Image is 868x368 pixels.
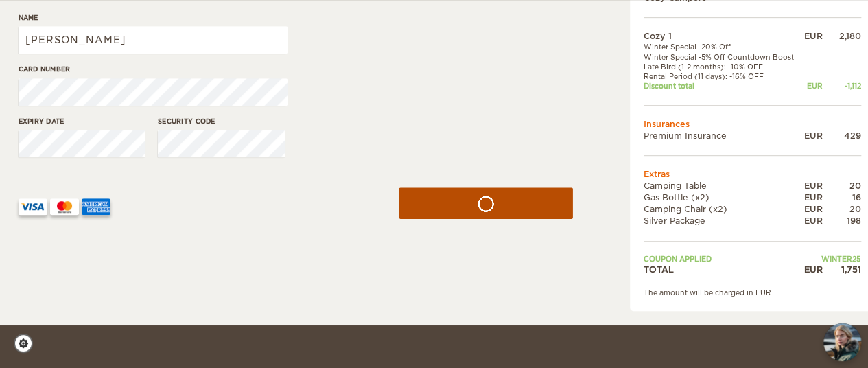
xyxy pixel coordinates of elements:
[801,130,822,141] div: EUR
[823,323,861,361] img: Freyja at Cozy Campers
[823,30,861,42] div: 2,180
[644,168,861,180] td: Extras
[801,192,822,203] div: EUR
[823,323,861,361] button: chat-button
[823,81,861,91] div: -1,112
[801,254,860,264] td: WINTER25
[19,116,146,126] label: Expiry date
[644,52,801,62] td: Winter Special -5% Off Countdown Boost
[823,215,861,227] div: 198
[19,64,288,74] label: Card number
[801,215,822,227] div: EUR
[801,203,822,215] div: EUR
[823,192,861,203] div: 16
[644,130,801,141] td: Premium Insurance
[823,203,861,215] div: 20
[823,130,861,141] div: 429
[644,203,801,215] td: Camping Chair (x2)
[82,198,110,215] img: AMEX
[644,62,801,71] td: Late Bird (1-2 months): -10% OFF
[644,264,801,275] td: TOTAL
[823,264,861,275] div: 1,751
[644,254,801,264] td: Coupon applied
[644,192,801,203] td: Gas Bottle (x2)
[644,42,801,51] td: Winter Special -20% Off
[801,81,822,91] div: EUR
[644,288,861,297] div: The amount will be charged in EUR
[644,118,861,130] td: Insurances
[19,198,47,215] img: VISA
[644,30,801,42] td: Cozy 1
[50,198,79,215] img: mastercard
[644,215,801,227] td: Silver Package
[801,264,822,275] div: EUR
[644,81,801,91] td: Discount total
[801,30,822,42] div: EUR
[644,71,801,81] td: Rental Period (11 days): -16% OFF
[801,180,822,192] div: EUR
[19,12,288,23] label: Name
[158,116,285,126] label: Security code
[644,180,801,192] td: Camping Table
[14,334,42,353] a: Cookie settings
[823,180,861,192] div: 20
